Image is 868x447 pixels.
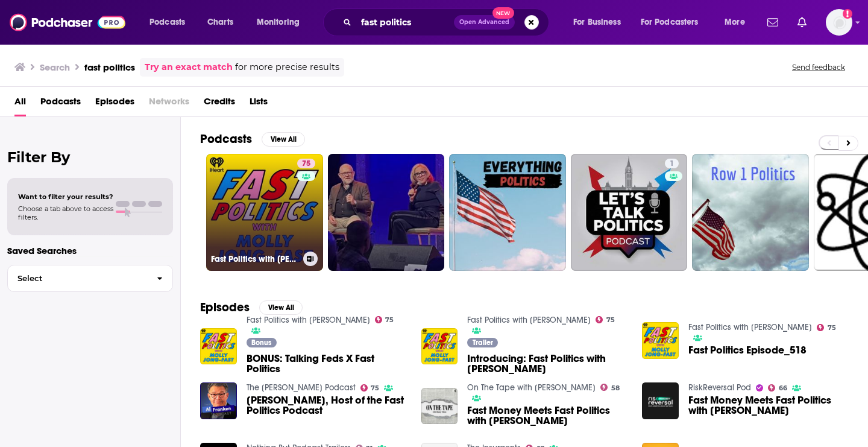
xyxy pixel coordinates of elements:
input: Search podcasts, credits, & more... [356,13,454,32]
span: Podcasts [149,14,185,31]
a: BONUS: Talking Feds X Fast Politics [247,353,407,374]
svg: Add a profile image [843,9,852,19]
a: RiskReversal Pod [688,382,751,393]
span: 75 [385,317,394,323]
a: On The Tape with Danny Moses [467,382,596,393]
h3: fast politics [84,62,135,73]
a: EpisodesView All [200,300,303,315]
a: Fast Politics Episode_518 [688,345,807,355]
a: 75 [817,324,836,331]
a: 75 [297,159,315,168]
a: Introducing: Fast Politics with Molly Jong-Fast [467,353,627,374]
a: Show notifications dropdown [793,12,811,33]
a: Fast Politics with Molly Jong-Fast [247,315,370,325]
button: Select [7,265,173,292]
a: 1 [571,154,688,271]
a: 58 [600,384,620,391]
button: View All [259,300,303,315]
span: Trailer [473,339,493,346]
a: Fast Money Meets Fast Politics with Molly Jong-Fast [467,405,627,426]
h2: Podcasts [200,132,252,147]
span: Charts [207,14,233,31]
div: Search podcasts, credits, & more... [335,8,561,36]
span: 75 [606,317,615,323]
span: 75 [371,385,379,391]
a: All [14,92,26,116]
span: Bonus [251,339,271,346]
span: Introducing: Fast Politics with [PERSON_NAME] [467,353,627,374]
a: PodcastsView All [200,132,305,147]
img: BONUS: Talking Feds X Fast Politics [200,328,237,365]
h2: Filter By [7,148,173,166]
span: for more precise results [235,60,339,74]
span: For Business [573,14,621,31]
a: 66 [768,384,787,392]
p: Saved Searches [7,245,173,256]
span: Logged in as anyalola [826,9,852,36]
button: open menu [633,13,716,32]
a: Episodes [95,92,134,116]
img: Podchaser - Follow, Share and Rate Podcasts [10,11,125,34]
img: Fast Money Meets Fast Politics with Molly Jong-Fast [421,388,458,425]
h2: Episodes [200,300,250,315]
span: Fast Money Meets Fast Politics with [PERSON_NAME] [467,405,627,426]
h3: Search [40,62,70,73]
a: Fast Money Meets Fast Politics with Molly Jong-Fast [688,395,849,416]
button: open menu [248,13,315,32]
span: [PERSON_NAME], Host of the Fast Politics Podcast [247,395,407,416]
span: 75 [302,158,310,170]
h3: Fast Politics with [PERSON_NAME] [211,254,298,264]
button: Open AdvancedNew [454,15,515,30]
span: New [492,7,514,19]
a: The Al Franken Podcast [247,382,356,393]
img: Molly Jong Fast, Host of the Fast Politics Podcast [200,382,237,419]
a: Podcasts [40,92,81,116]
span: 1 [670,158,674,170]
img: Fast Politics Episode_518 [642,322,679,359]
span: 66 [779,385,787,391]
a: 75 [360,384,380,392]
span: More [725,14,745,31]
span: 58 [611,385,620,391]
a: 75 [596,316,615,323]
img: Fast Money Meets Fast Politics with Molly Jong-Fast [642,382,679,419]
span: Fast Money Meets Fast Politics with [PERSON_NAME] [688,395,849,416]
a: 75Fast Politics with [PERSON_NAME] [206,154,323,271]
button: open menu [141,13,201,32]
img: User Profile [826,9,852,36]
button: Show profile menu [826,9,852,36]
span: Want to filter your results? [18,192,113,201]
a: Fast Politics with Molly Jong-Fast [688,322,812,332]
a: Lists [250,92,268,116]
a: Try an exact match [145,60,233,74]
span: Choose a tab above to access filters. [18,204,113,221]
span: Select [8,274,147,282]
button: open menu [716,13,760,32]
span: For Podcasters [641,14,699,31]
button: open menu [565,13,636,32]
span: Networks [149,92,189,116]
a: Fast Politics with Molly Jong-Fast [467,315,591,325]
a: Show notifications dropdown [763,12,783,33]
a: Charts [200,13,241,32]
span: 75 [828,325,836,331]
span: Open Advanced [459,19,509,25]
a: 1 [665,159,679,168]
a: Molly Jong Fast, Host of the Fast Politics Podcast [247,395,407,416]
a: Credits [204,92,235,116]
img: Introducing: Fast Politics with Molly Jong-Fast [421,328,458,365]
button: View All [262,132,305,147]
